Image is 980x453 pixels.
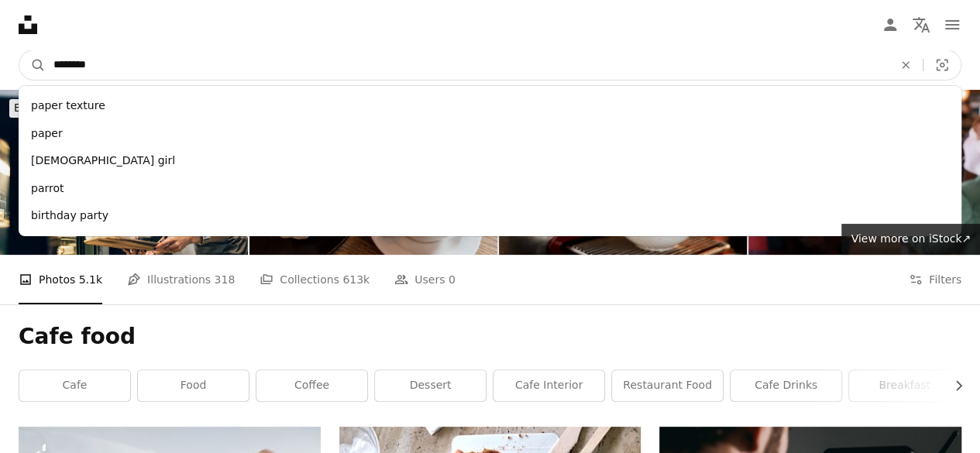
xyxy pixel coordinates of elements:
[19,92,961,120] div: paper texture
[909,255,961,304] button: Filters
[944,370,961,401] button: scroll list to the right
[937,9,968,40] button: Menu
[493,370,604,401] a: cafe interior
[449,271,456,288] span: 0
[731,370,841,401] a: cafe drinks
[19,50,961,81] form: Find visuals sitewide
[375,370,486,401] a: dessert
[260,255,370,304] a: Collections 613k
[19,175,961,203] div: parrot
[19,323,961,351] h1: Cafe food
[14,101,388,114] span: 20% off at [GEOGRAPHIC_DATA] ↗
[138,370,249,401] a: food
[19,370,130,401] a: cafe
[19,147,961,175] div: [DEMOGRAPHIC_DATA] girl
[19,202,961,230] div: birthday party
[889,50,923,80] button: Clear
[256,370,367,401] a: coffee
[849,370,960,401] a: breakfast
[342,271,370,288] span: 613k
[14,101,205,114] span: Browse premium images on iStock |
[394,255,456,304] a: Users 0
[841,224,980,255] a: View more on iStock↗
[19,15,37,34] a: Home — Unsplash
[19,50,46,80] button: Search Unsplash
[127,255,235,304] a: Illustrations 318
[19,120,961,148] div: paper
[215,271,236,288] span: 318
[851,232,971,245] span: View more on iStock ↗
[612,370,723,401] a: restaurant food
[875,9,906,40] a: Log in / Sign up
[906,9,937,40] button: Language
[923,50,961,80] button: Visual search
